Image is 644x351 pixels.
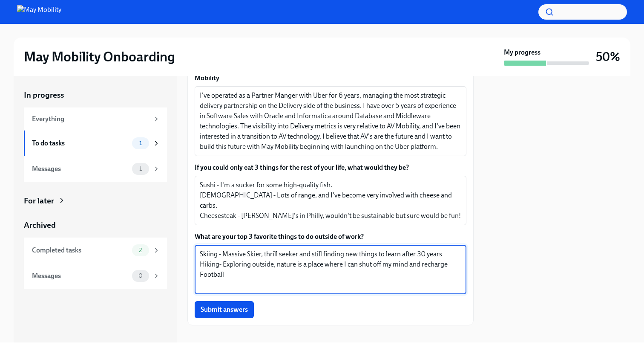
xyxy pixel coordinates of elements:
strong: My progress [504,48,540,57]
div: To do tasks [32,139,129,148]
a: To do tasks1 [24,131,167,156]
div: For later [24,195,54,206]
span: 1 [134,165,147,172]
button: Submit answers [195,301,254,318]
span: 0 [133,273,148,279]
div: Completed tasks [32,246,129,255]
textarea: I've operated as a Partner Manger with Uber for 6 years, managing the most strategic delivery par... [200,90,461,152]
span: Submit answers [201,305,248,314]
div: Messages [32,164,129,174]
textarea: Sushi - I'm a sucker for some high-quality fish. [DEMOGRAPHIC_DATA] - Lots of range, and I've bec... [200,180,461,221]
textarea: Skiing - Massive Skier, thrill seeker and still finding new things to learn after 30 years Hiking... [200,249,461,290]
span: 1 [134,140,147,146]
h3: 50% [596,49,620,64]
a: Completed tasks2 [24,238,167,263]
a: Messages1 [24,156,167,182]
h2: May Mobility Onboarding [24,48,175,65]
div: Messages [32,271,129,281]
span: 2 [134,247,147,253]
a: Archived [24,220,167,231]
label: If you could only eat 3 things for the rest of your life, what would they be? [195,163,466,172]
img: May Mobility [17,5,61,19]
a: Everything [24,107,167,131]
a: For later [24,195,167,206]
a: Messages0 [24,263,167,289]
div: Everything [32,114,149,124]
a: In progress [24,90,167,101]
label: What are your top 3 favorite things to do outside of work? [195,232,466,241]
